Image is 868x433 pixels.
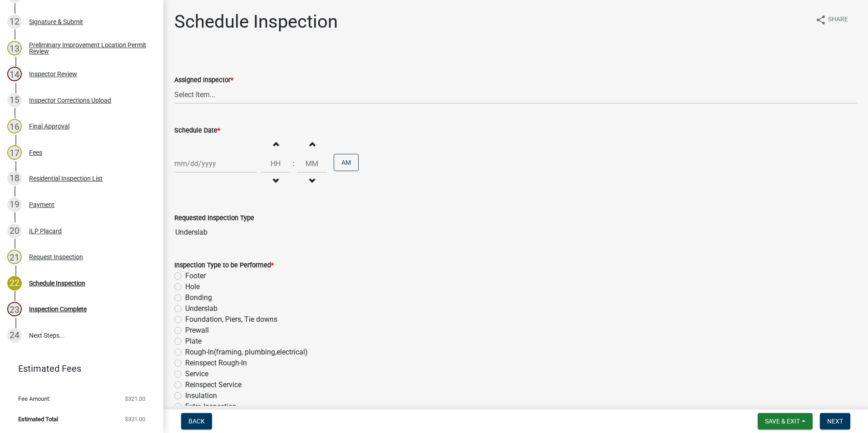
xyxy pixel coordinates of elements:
label: Service [185,369,208,379]
label: Reinspect Service [185,379,242,390]
input: Minutes [297,154,326,173]
button: Next [820,413,850,429]
span: Fee Amount: [18,396,50,402]
button: Back [181,413,212,429]
div: 21 [7,250,22,264]
div: 23 [7,302,22,316]
div: 16 [7,119,22,133]
div: 17 [7,145,22,160]
div: Inspection Complete [29,306,87,312]
label: Requested Inspection Type [174,215,254,221]
div: Signature & Submit [29,19,83,25]
div: Payment [29,202,54,208]
label: Footer [185,271,206,281]
label: Hole [185,281,200,292]
span: Share [828,15,848,25]
div: 15 [7,93,22,108]
label: Bonding [185,292,212,303]
div: Request Inspection [29,254,83,260]
div: 12 [7,15,22,29]
label: Prewall [185,325,209,336]
div: Inspector Corrections Upload [29,97,111,103]
div: 18 [7,171,22,186]
h1: Schedule Inspection [174,11,338,33]
div: Residential Inspection List [29,175,103,182]
span: Save & Exit [765,418,800,425]
label: Insulation [185,390,217,401]
div: Final Approval [29,123,69,129]
button: shareShare [808,11,855,29]
div: Inspector Review [29,71,77,77]
label: Rough-In(framing, plumbing,electrical) [185,347,308,358]
span: Next [827,418,843,425]
div: 22 [7,276,22,290]
label: Extra Inspection [185,401,237,412]
label: Plate [185,336,202,347]
button: AM [334,154,359,171]
label: Assigned Inspector [174,77,233,84]
div: 24 [7,328,22,343]
div: 20 [7,224,22,238]
i: share [815,15,826,25]
input: Hours [261,154,290,173]
a: Estimated Fees [7,359,149,378]
div: 13 [7,41,22,55]
div: 19 [7,197,22,212]
span: $321.00 [125,396,145,402]
span: Estimated Total [18,416,58,422]
div: Schedule Inspection [29,280,85,286]
label: Inspection Type to be Performed [174,262,274,269]
label: Underslab [185,303,217,314]
span: $321.00 [125,416,145,422]
div: 14 [7,67,22,81]
label: Schedule Date [174,128,220,134]
div: ILP Placard [29,228,62,234]
button: Save & Exit [758,413,813,429]
div: Fees [29,149,42,156]
label: Foundation, Piers, Tie downs [185,314,277,325]
div: Preliminary Improvement Location Permit Review [29,42,149,54]
span: Back [188,418,205,425]
label: Reinspect Rough-In [185,358,247,369]
input: mm/dd/yyyy [174,154,257,173]
div: : [290,158,297,169]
